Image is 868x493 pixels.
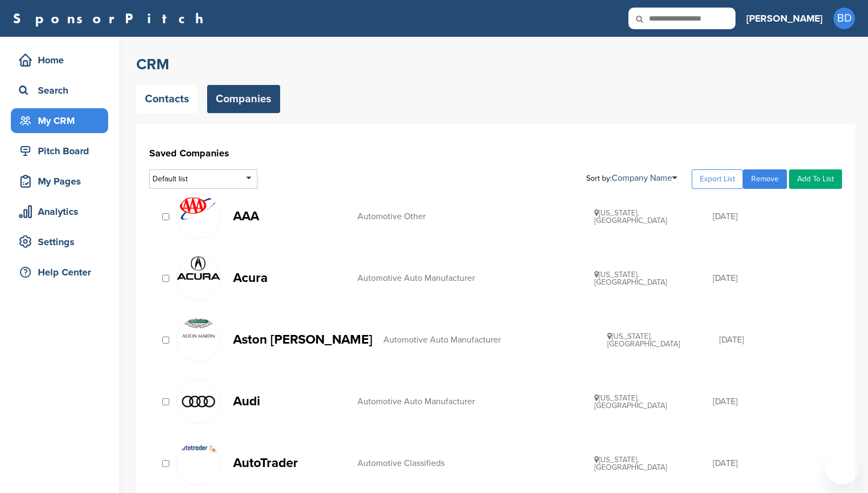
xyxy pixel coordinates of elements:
div: [US_STATE], [GEOGRAPHIC_DATA] [594,271,713,286]
p: Audi [233,395,347,408]
div: [DATE] [713,397,831,406]
a: My CRM [11,108,108,133]
a: Help Center [11,260,108,285]
div: Settings [16,232,108,252]
div: Automotive Auto Manufacturer [383,336,607,344]
a: Search [11,78,108,103]
h3: [PERSON_NAME] [746,11,823,26]
a: Remove [743,169,787,189]
div: Help Center [16,262,108,282]
iframe: Button to launch messaging window [825,450,859,484]
a: Pitch Board [11,139,108,163]
div: Automotive Classifieds [357,459,594,468]
div: Search [16,81,108,100]
img: Open uri20141112 50798 8y8rbx [177,318,220,338]
a: My Pages [11,169,108,194]
div: [US_STATE], [GEOGRAPHIC_DATA] [594,456,713,471]
img: Auto trader logo 2015 [177,442,220,453]
p: Aston [PERSON_NAME] [233,333,373,346]
a: [PERSON_NAME] [746,6,823,30]
div: [DATE] [713,212,831,221]
a: Company Name [612,173,677,183]
img: Jadqeuxl 400x400 [177,380,220,423]
a: Jadqeuxl 400x400 Audi Automotive Auto Manufacturer [US_STATE], [GEOGRAPHIC_DATA] [DATE] [176,379,831,424]
div: Automotive Auto Manufacturer [357,274,594,282]
div: [US_STATE], [GEOGRAPHIC_DATA] [607,332,719,348]
a: Contacts [136,85,198,113]
a: Data AAA Automotive Other [US_STATE], [GEOGRAPHIC_DATA] [DATE] [176,194,831,239]
a: Auto trader logo 2015 AutoTrader Automotive Classifieds [US_STATE], [GEOGRAPHIC_DATA] [DATE] [176,441,831,485]
a: Companies [207,85,280,113]
p: AAA [233,209,347,223]
img: Data [177,257,220,280]
img: Data [177,195,220,222]
a: Analytics [11,199,108,224]
div: Automotive Auto Manufacturer [357,397,594,406]
a: Settings [11,229,108,254]
div: Sort by: [586,174,677,182]
div: Home [16,50,108,70]
div: [DATE] [719,336,831,344]
div: Default list [149,169,257,189]
div: [US_STATE], [GEOGRAPHIC_DATA] [594,209,713,225]
div: Analytics [16,202,108,221]
div: My CRM [16,111,108,130]
div: [US_STATE], [GEOGRAPHIC_DATA] [594,394,713,410]
a: Export List [692,169,743,189]
div: Pitch Board [16,141,108,161]
p: Acura [233,271,347,285]
div: [DATE] [713,274,831,282]
a: Add To List [789,169,842,189]
h1: Saved Companies [149,143,842,163]
span: BD [833,8,855,29]
div: My Pages [16,172,108,191]
h2: CRM [136,55,855,74]
a: Open uri20141112 50798 8y8rbx Aston [PERSON_NAME] Automotive Auto Manufacturer [US_STATE], [GEOGR... [176,318,831,362]
a: Data Acura Automotive Auto Manufacturer [US_STATE], [GEOGRAPHIC_DATA] [DATE] [176,256,831,300]
a: SponsorPitch [13,11,210,25]
p: AutoTrader [233,456,347,470]
div: [DATE] [713,459,831,468]
div: Automotive Other [357,212,594,221]
a: Home [11,48,108,73]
